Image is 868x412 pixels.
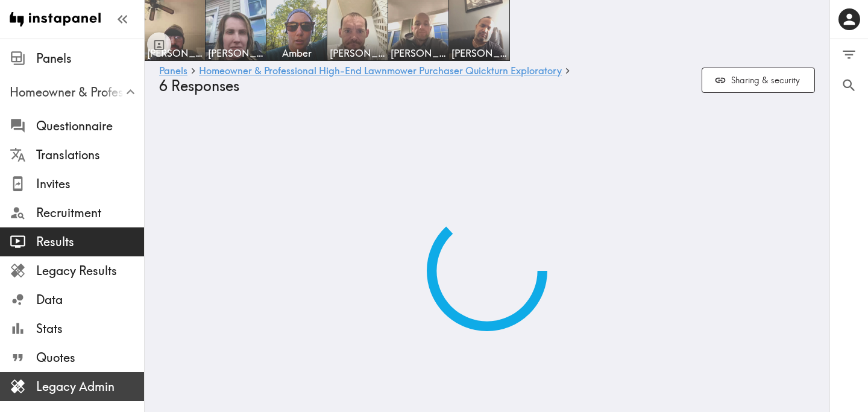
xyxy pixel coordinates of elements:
[159,66,187,77] a: Panels
[36,291,144,308] span: Data
[330,46,385,60] span: [PERSON_NAME]
[36,349,144,366] span: Quotes
[159,77,239,95] span: 6 Responses
[830,70,868,101] button: Search
[208,46,263,60] span: [PERSON_NAME]
[391,46,446,60] span: [PERSON_NAME]
[36,233,144,250] span: Results
[269,46,324,60] span: Amber
[841,46,857,63] span: Filter Responses
[830,39,868,70] button: Filter Responses
[702,68,815,93] button: Sharing & security
[36,378,144,395] span: Legacy Admin
[841,77,857,93] span: Search
[10,84,144,101] span: Homeowner & Professional High-End Lawnmower Purchaser Quickturn Exploratory
[36,320,144,337] span: Stats
[36,262,144,279] span: Legacy Results
[36,118,144,135] span: Questionnaire
[36,147,144,163] span: Translations
[451,46,507,60] span: [PERSON_NAME]
[199,66,562,77] a: Homeowner & Professional High-End Lawnmower Purchaser Quickturn Exploratory
[36,176,144,192] span: Invites
[147,46,203,60] span: [PERSON_NAME]
[147,33,171,57] button: Toggle between responses and questions
[36,204,144,221] span: Recruitment
[36,50,144,67] span: Panels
